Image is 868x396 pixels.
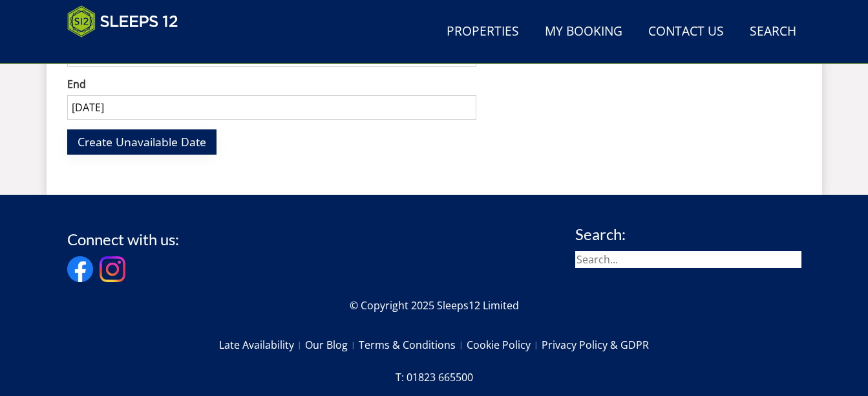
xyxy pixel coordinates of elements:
[100,256,125,282] img: Instagram
[540,17,628,47] a: My Booking
[67,256,93,282] img: Facebook
[67,76,476,92] label: End
[305,334,359,356] a: Our Blog
[575,226,801,243] h3: Search:
[542,334,649,356] a: Privacy Policy & GDPR
[745,17,801,47] a: Search
[67,231,179,248] h3: Connect with us:
[359,334,467,356] a: Terms & Conditions
[67,298,801,313] p: © Copyright 2025 Sleeps12 Limited
[219,334,305,356] a: Late Availability
[67,5,178,38] img: Sleeps 12
[67,129,217,155] button: Create Unavailable Date
[78,134,206,149] span: Create Unavailable Date
[575,251,801,268] input: Search...
[396,366,473,388] a: T: 01823 665500
[643,17,729,47] a: Contact Us
[441,17,524,47] a: Properties
[467,334,542,356] a: Cookie Policy
[67,95,476,120] input: End Date
[61,45,196,56] iframe: Customer reviews powered by Trustpilot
